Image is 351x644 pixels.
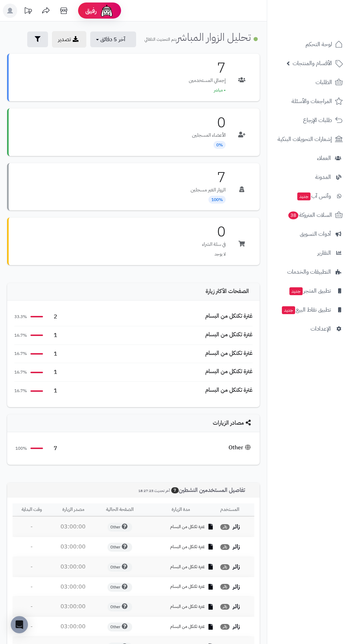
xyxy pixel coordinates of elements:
button: آخر 5 دقائق [90,31,136,47]
span: - [30,562,33,571]
small: آخر تحديث: [138,488,170,493]
span: التقارير [317,248,331,258]
strong: زائر [233,602,240,611]
a: وآتس آبجديد [271,187,347,205]
span: 0% [213,141,226,149]
span: Other [107,523,132,532]
span: 1 [47,387,57,395]
span: - [30,622,33,631]
strong: زائر [233,522,240,531]
span: طلبات الإرجاع [303,115,332,125]
span: زائر [220,604,230,610]
span: - [30,602,33,611]
span: غترة تكنكل من البسام [170,524,205,530]
p: إجمالي المستخدمين [189,77,226,84]
span: تطبيق المتجر [289,286,331,296]
span: غترة تكنكل من البسام [170,584,205,590]
span: إشعارات التحويلات البنكية [278,134,332,144]
td: 03:00:00 [51,577,95,597]
span: 33.3% [14,314,27,320]
td: 03:00:00 [51,557,95,577]
span: زائر [220,624,230,630]
a: التقارير [271,244,347,262]
a: المراجعات والأسئلة [271,93,347,110]
a: تطبيق نقاط البيعجديد [271,301,347,318]
a: السلات المتروكة38 [271,206,347,224]
span: آخر 5 دقائق [100,35,125,44]
span: 7 [47,444,57,453]
span: 1 [47,331,57,340]
span: جديد [289,287,303,295]
a: إشعارات التحويلات البنكية [271,131,347,148]
th: مدة الزيارة [144,503,217,517]
span: 1 [47,350,57,358]
a: طلبات الإرجاع [271,112,347,129]
h3: 0 [202,225,226,239]
span: 38 [288,211,298,219]
span: زائر [220,584,230,590]
span: Other [107,623,132,631]
span: 2 [47,313,57,321]
span: 1 [47,368,57,376]
div: غترة تكنكل من البسام [205,349,253,357]
a: العملاء [271,150,347,167]
a: المدونة [271,169,347,186]
span: - [30,522,33,531]
th: الصفحة الحالية [96,503,144,517]
div: غترة تكنكل من البسام [205,386,253,394]
span: Other [107,602,132,611]
span: الأقسام والمنتجات [293,58,332,68]
strong: زائر [233,542,240,551]
span: لا يوجد [215,251,226,257]
span: 16.7% [14,388,27,394]
a: تحديثات المنصة [19,4,37,20]
th: وقت البداية [13,503,51,517]
span: - [30,582,33,591]
strong: زائر [233,562,240,571]
div: Other [229,444,253,452]
span: • مباشر [214,87,226,93]
span: - [30,542,33,551]
div: غترة تكنكل من البسام [205,367,253,376]
span: تطبيق نقاط البيع [281,305,331,315]
a: الطلبات [271,74,347,91]
a: أدوات التسويق [271,225,347,243]
h3: 7 [189,61,226,75]
div: غترة تكنكل من البسام [205,312,253,320]
span: العملاء [317,153,331,163]
span: غترة تكنكل من البسام [170,564,205,570]
span: 100% [14,445,27,452]
a: الإعدادات [271,320,347,337]
span: 16.7% [14,369,27,375]
strong: زائر [233,622,240,631]
p: الزوار الغير مسجلين [191,186,226,194]
span: جديد [297,192,311,200]
h3: تفاصيل المستخدمين النشطين [133,487,254,494]
span: زائر [220,544,230,550]
h4: الصفحات الأكثر زيارة [14,288,253,295]
span: غترة تكنكل من البسام [170,624,205,630]
strong: زائر [233,582,240,591]
a: التطبيقات والخدمات [271,263,347,280]
h1: تحليل الزوار المباشر [144,31,260,43]
span: 100% [208,196,226,204]
span: Other [107,543,132,552]
span: زائر [220,564,230,570]
span: السلات المتروكة [288,210,332,220]
td: 03:00:00 [51,517,95,537]
p: في سلة الشراء [202,241,226,248]
span: التطبيقات والخدمات [287,267,331,277]
span: الإعدادات [311,324,331,334]
span: رفيق [85,6,97,15]
th: المستخدم [217,503,255,517]
h3: 0 [192,116,226,130]
div: غترة تكنكل من البسام [205,331,253,339]
td: 03:00:00 [51,597,95,616]
span: أدوات التسويق [300,229,331,239]
img: ai-face.png [100,4,114,18]
a: تصدير [52,31,86,48]
span: غترة تكنكل من البسام [170,544,205,550]
span: وآتس آب [297,191,331,201]
span: Other [107,583,132,592]
td: 03:00:00 [51,537,95,557]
